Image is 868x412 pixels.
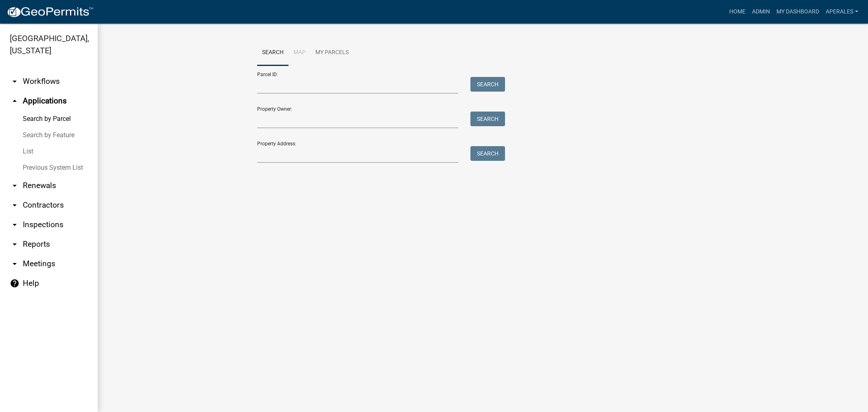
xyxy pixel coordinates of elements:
a: Search [257,40,289,66]
i: arrow_drop_up [10,96,20,106]
i: arrow_drop_down [10,200,20,210]
a: My Parcels [310,40,354,66]
i: arrow_drop_down [10,77,20,86]
button: Search [470,146,505,161]
button: Search [470,112,505,126]
a: My Dashboard [773,4,822,20]
i: arrow_drop_down [10,220,20,230]
i: help [10,278,20,288]
i: arrow_drop_down [10,181,20,191]
a: Admin [749,4,773,20]
button: Search [470,77,505,92]
i: arrow_drop_down [10,259,20,269]
a: Home [726,4,749,20]
i: arrow_drop_down [10,239,20,249]
a: aperales [822,4,861,20]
